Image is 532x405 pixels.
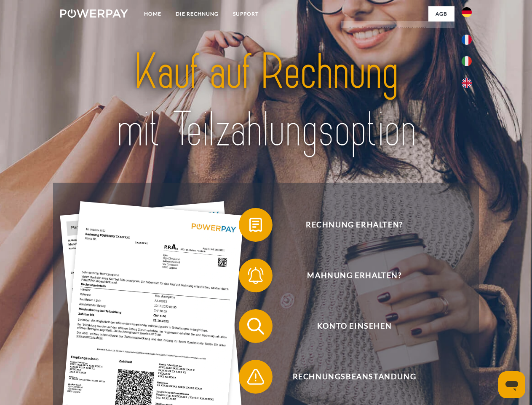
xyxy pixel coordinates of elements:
[462,35,472,45] img: fr
[239,309,458,343] button: Konto einsehen
[251,360,457,394] span: Rechnungsbeanstandung
[462,78,472,88] img: en
[239,360,458,394] button: Rechnungsbeanstandung
[239,208,458,242] button: Rechnung erhalten?
[245,366,266,387] img: qb_warning.svg
[251,208,457,242] span: Rechnung erhalten?
[245,316,266,337] img: qb_search.svg
[498,371,525,398] iframe: Schaltfläche zum Öffnen des Messaging-Fensters
[137,6,168,22] a: Home
[251,309,457,343] span: Konto einsehen
[239,259,458,292] button: Mahnung erhalten?
[168,6,226,22] a: DIE RECHNUNG
[462,7,472,17] img: de
[251,259,457,292] span: Mahnung erhalten?
[341,21,454,36] a: AGB (Kauf auf Rechnung)
[226,6,266,22] a: SUPPORT
[80,40,452,162] img: title-powerpay_de.svg
[60,9,128,18] img: logo-powerpay-white.svg
[428,6,454,22] a: agb
[245,265,266,286] img: qb_bell.svg
[462,56,472,66] img: it
[245,214,266,235] img: qb_bill.svg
